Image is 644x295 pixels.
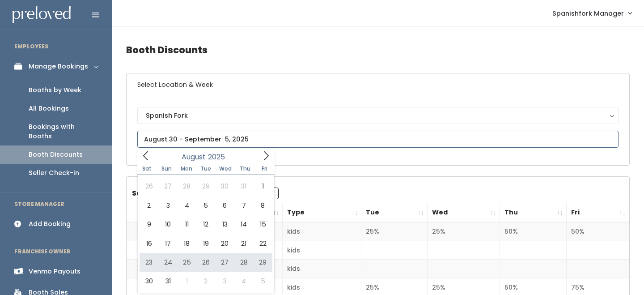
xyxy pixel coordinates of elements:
span: August 6, 2025 [216,196,234,215]
div: Bookings with Booths [29,122,97,141]
span: August 11, 2025 [178,215,196,234]
span: Thu [235,166,255,171]
div: Manage Bookings [29,62,88,71]
span: August 15, 2025 [253,215,272,234]
span: September 5, 2025 [253,272,272,291]
th: Wed: activate to sort column ascending [428,203,500,222]
div: Seller Check-in [29,168,79,178]
span: August 3, 2025 [158,196,177,215]
label: Search: [132,188,279,199]
span: August 12, 2025 [196,215,215,234]
span: July 26, 2025 [140,177,158,196]
span: July 28, 2025 [178,177,196,196]
span: September 4, 2025 [234,272,253,291]
span: July 30, 2025 [216,177,234,196]
td: 1 [127,222,282,241]
span: August 4, 2025 [178,196,196,215]
span: August 22, 2025 [253,234,272,253]
td: kids [282,222,361,241]
th: Thu: activate to sort column ascending [500,203,567,222]
span: July 29, 2025 [196,177,215,196]
div: Add Booking [29,219,71,229]
td: 25% [428,222,500,241]
span: July 27, 2025 [158,177,177,196]
span: August 13, 2025 [216,215,234,234]
span: Wed [216,166,235,171]
span: August 7, 2025 [234,196,253,215]
div: Spanish Fork [146,111,610,120]
span: August 5, 2025 [196,196,215,215]
span: August 1, 2025 [253,177,272,196]
td: 25% [361,222,428,241]
span: Tue [196,166,216,171]
span: August 21, 2025 [234,234,253,253]
span: August 14, 2025 [234,215,253,234]
input: August 30 - September 5, 2025 [137,131,619,148]
span: Spanishfork Manager [552,9,624,18]
td: kids [282,241,361,260]
td: 50% [567,222,629,241]
span: August 29, 2025 [253,253,272,272]
h4: Booth Discounts [126,38,630,62]
div: Booth Discounts [29,150,83,159]
span: August 19, 2025 [196,234,215,253]
a: Spanishfork Manager [543,4,640,23]
div: Booths by Week [29,86,81,95]
button: Spanish Fork [137,107,619,124]
span: Mon [177,166,196,171]
span: August 23, 2025 [140,253,158,272]
th: Type: activate to sort column ascending [282,203,361,222]
td: kids [282,260,361,278]
span: September 1, 2025 [178,272,196,291]
th: Booth Number: activate to sort column descending [127,203,282,222]
span: August 9, 2025 [140,215,158,234]
span: Sun [157,166,177,171]
span: September 2, 2025 [196,272,215,291]
span: August 30, 2025 [140,272,158,291]
span: Fri [255,166,275,171]
span: August 27, 2025 [216,253,234,272]
span: August 26, 2025 [196,253,215,272]
span: August 20, 2025 [216,234,234,253]
span: August 31, 2025 [158,272,177,291]
th: Fri: activate to sort column ascending [567,203,629,222]
span: August 24, 2025 [158,253,177,272]
span: August 28, 2025 [234,253,253,272]
input: Year [206,151,233,162]
th: Tue: activate to sort column ascending [361,203,428,222]
h6: Select Location & Week [127,73,629,96]
span: August [182,154,206,161]
span: August 18, 2025 [178,234,196,253]
span: August 16, 2025 [140,234,158,253]
span: July 31, 2025 [234,177,253,196]
td: 3 [127,260,282,278]
div: All Bookings [29,104,69,113]
span: August 8, 2025 [253,196,272,215]
div: Venmo Payouts [29,267,80,276]
td: 50% [500,222,567,241]
span: August 25, 2025 [178,253,196,272]
span: August 17, 2025 [158,234,177,253]
img: preloved logo [13,6,71,24]
span: August 2, 2025 [140,196,158,215]
span: September 3, 2025 [216,272,234,291]
td: 2 [127,241,282,260]
span: August 10, 2025 [158,215,177,234]
span: Sat [137,166,157,171]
